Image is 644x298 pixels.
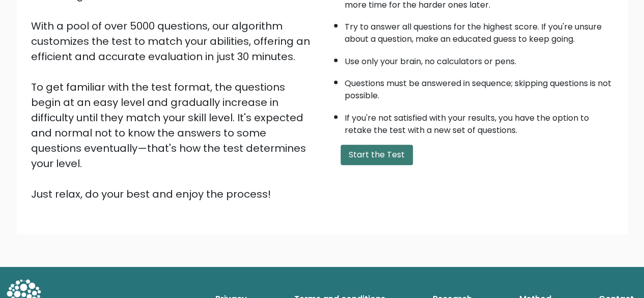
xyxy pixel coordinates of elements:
[345,16,613,45] li: Try to answer all questions for the highest score. If you're unsure about a question, make an edu...
[345,72,613,102] li: Questions must be answered in sequence; skipping questions is not possible.
[341,145,413,165] button: Start the Test
[345,107,613,137] li: If you're not satisfied with your results, you have the option to retake the test with a new set ...
[345,50,613,68] li: Use only your brain, no calculators or pens.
